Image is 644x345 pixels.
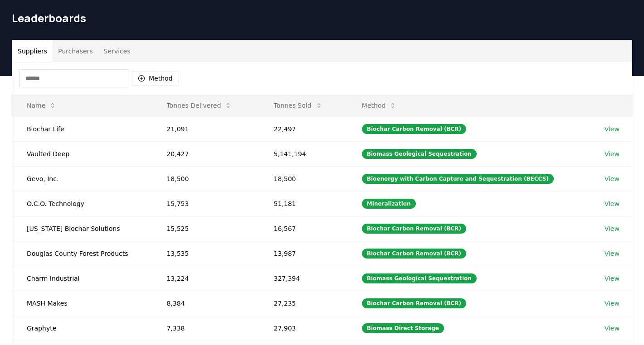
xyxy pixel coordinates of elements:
[12,116,152,141] td: Biochar Life
[605,249,620,258] a: View
[355,96,404,115] button: Method
[259,141,347,166] td: 5,141,194
[259,266,347,291] td: 327,394
[12,11,632,25] h1: Leaderboards
[12,266,152,291] td: Charm Industrial
[53,40,98,62] button: Purchasers
[12,141,152,166] td: Vaulted Deep
[259,241,347,266] td: 13,987
[152,316,259,340] td: 7,338
[152,266,259,291] td: 13,224
[605,324,620,333] a: View
[12,241,152,266] td: Douglas County Forest Products
[362,224,466,234] div: Biochar Carbon Removal (BCR)
[159,96,239,115] button: Tonnes Delivered
[259,316,347,340] td: 27,903
[362,323,444,333] div: Biomass Direct Storage
[267,96,330,115] button: Tonnes Sold
[12,166,152,191] td: Gevo, Inc.
[605,274,620,283] a: View
[259,291,347,316] td: 27,235
[605,149,620,158] a: View
[152,216,259,241] td: 15,525
[152,291,259,316] td: 8,384
[152,116,259,141] td: 21,091
[362,298,466,308] div: Biochar Carbon Removal (BCR)
[362,273,477,283] div: Biomass Geological Sequestration
[362,124,466,134] div: Biochar Carbon Removal (BCR)
[12,291,152,316] td: MASH Makes
[132,71,179,86] button: Method
[605,174,620,183] a: View
[12,191,152,216] td: O.C.O. Technology
[259,116,347,141] td: 22,497
[605,224,620,233] a: View
[152,241,259,266] td: 13,535
[12,40,53,62] button: Suppliers
[98,40,136,62] button: Services
[259,216,347,241] td: 16,567
[152,141,259,166] td: 20,427
[605,299,620,308] a: View
[605,125,620,134] a: View
[605,199,620,208] a: View
[12,316,152,340] td: Graphyte
[259,166,347,191] td: 18,500
[362,174,554,184] div: Bioenergy with Carbon Capture and Sequestration (BECCS)
[12,216,152,241] td: [US_STATE] Biochar Solutions
[20,96,63,115] button: Name
[152,166,259,191] td: 18,500
[362,249,466,259] div: Biochar Carbon Removal (BCR)
[259,191,347,216] td: 51,181
[152,191,259,216] td: 15,753
[362,199,416,209] div: Mineralization
[362,149,477,159] div: Biomass Geological Sequestration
